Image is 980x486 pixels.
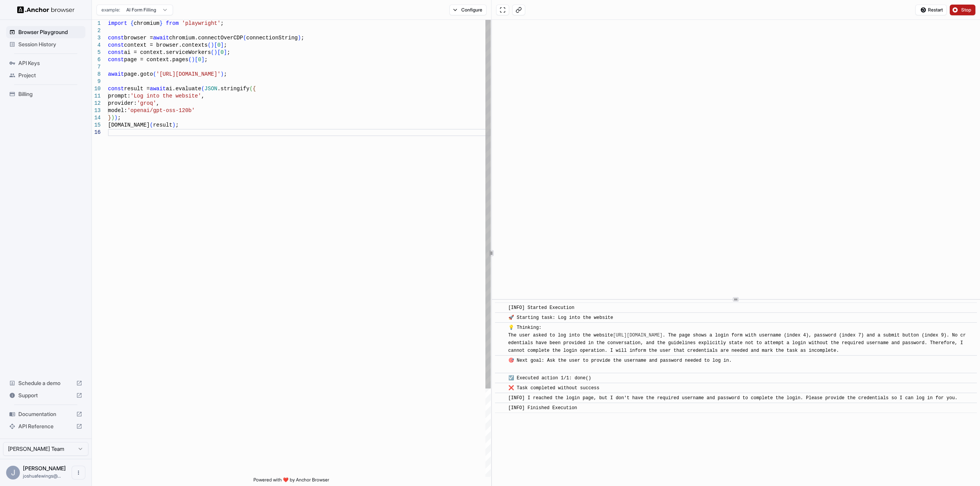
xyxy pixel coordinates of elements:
[508,385,599,391] span: ❌ Task completed without success
[175,122,178,128] span: ;
[201,86,204,92] span: (
[137,100,156,106] span: 'groq'
[253,86,256,92] span: {
[18,410,73,418] span: Documentation
[111,115,114,121] span: )
[6,466,20,479] div: J
[172,122,175,128] span: )
[6,38,85,50] div: Session History
[108,86,124,92] span: const
[72,466,85,479] button: Open menu
[499,324,503,332] span: ​
[204,57,207,63] span: ;
[204,86,217,92] span: JSON
[92,34,101,42] div: 3
[92,42,101,49] div: 4
[92,114,101,122] div: 14
[108,122,150,128] span: [DOMAIN_NAME]
[169,35,243,41] span: chromium.connectOverCDP
[508,358,732,371] span: 🎯 Next goal: Ask the user to provide the username and password needed to log in.
[92,100,101,107] div: 12
[253,477,329,486] span: Powered with ❤️ by Anchor Browser
[6,408,85,420] div: Documentation
[124,35,153,41] span: browser =
[499,384,503,392] span: ​
[108,71,124,77] span: await
[950,5,975,15] button: Stop
[92,56,101,63] div: 6
[6,377,85,389] div: Schedule a demo
[124,42,207,48] span: context = browser.contexts
[508,325,966,353] span: 💡 Thinking: The user asked to log into the website . The page shows a login form with username (i...
[201,57,204,63] span: ]
[124,57,188,63] span: page = context.pages
[108,42,124,48] span: const
[156,100,159,106] span: ,
[153,35,169,41] span: await
[92,129,101,136] div: 16
[18,72,82,79] span: Project
[108,100,137,106] span: provider:
[131,93,201,99] span: 'Log into the website'
[18,59,82,67] span: API Keys
[92,93,101,100] div: 11
[101,7,120,13] span: example:
[108,35,124,41] span: const
[108,49,124,55] span: const
[499,304,503,312] span: ​
[92,27,101,34] div: 2
[156,71,220,77] span: '[URL][DOMAIN_NAME]'
[92,107,101,114] div: 13
[499,357,503,364] span: ​
[246,35,297,41] span: connectionString
[124,71,153,77] span: page.goto
[18,379,73,387] span: Schedule a demo
[134,20,159,26] span: chromium
[127,107,194,114] span: 'openai/gpt-oss-120b'
[92,85,101,93] div: 10
[207,42,211,48] span: (
[211,49,214,55] span: (
[211,42,214,48] span: )
[92,63,101,71] div: 7
[150,86,166,92] span: await
[92,71,101,78] div: 8
[499,394,503,402] span: ​
[508,315,613,320] span: 🚀 Starting task: Log into the website
[508,375,591,381] span: ☑️ Executed action 1/1: done()
[6,57,85,69] div: API Keys
[220,42,224,48] span: ]
[124,86,150,92] span: result =
[153,71,156,77] span: (
[191,57,194,63] span: )
[6,26,85,38] div: Browser Playground
[153,122,172,128] span: result
[92,20,101,27] div: 1
[217,86,250,92] span: .stringify
[18,392,73,399] span: Support
[298,35,301,41] span: )
[114,115,118,121] span: )
[182,20,220,26] span: 'playwright'
[6,88,85,100] div: Billing
[18,28,82,36] span: Browser Playground
[928,7,943,13] span: Restart
[108,57,124,63] span: const
[118,115,121,121] span: ;
[92,78,101,85] div: 9
[23,473,61,479] span: joshuafewings@gmail.com
[150,122,153,128] span: (
[243,35,246,41] span: (
[166,20,179,26] span: from
[6,69,85,81] div: Project
[198,57,201,63] span: 0
[166,86,201,92] span: ai.evaluate
[17,6,75,13] img: Anchor Logo
[220,49,224,55] span: 0
[195,57,198,63] span: [
[217,49,220,55] span: [
[6,420,85,432] div: API Reference
[496,5,509,15] button: Open in full screen
[201,93,204,99] span: ,
[108,93,131,99] span: prompt:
